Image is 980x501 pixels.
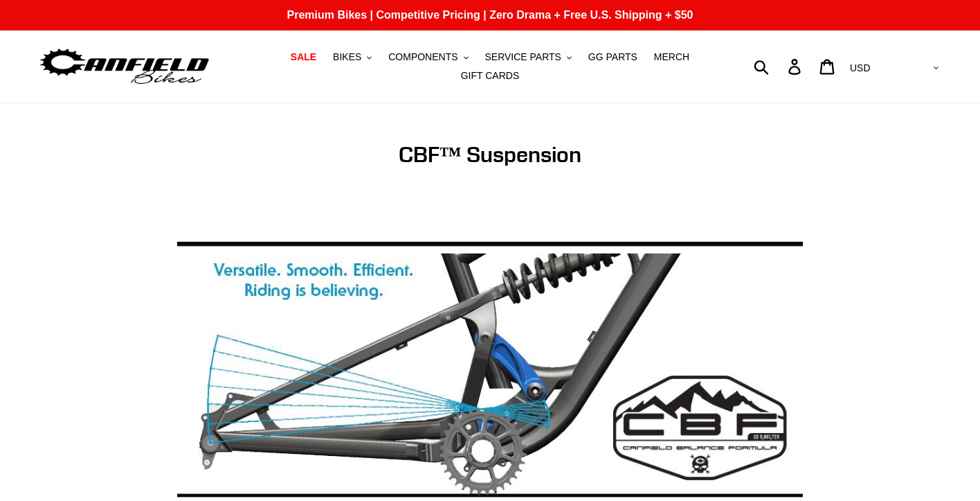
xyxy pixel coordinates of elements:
a: SALE [284,48,323,67]
span: MERCH [654,51,689,63]
button: SERVICE PARTS [478,48,578,67]
input: Search [761,51,797,82]
span: SALE [291,51,316,63]
img: Canfield Bikes [38,45,211,89]
span: SERVICE PARTS [484,51,561,63]
span: GG PARTS [588,51,637,63]
a: GG PARTS [581,48,644,67]
span: GIFT CARDS [461,70,520,82]
span: BIKES [333,51,361,63]
span: COMPONENTS [388,51,457,63]
a: GIFT CARDS [454,67,527,85]
button: COMPONENTS [381,48,475,67]
h1: CBF™ Suspension [177,141,802,168]
a: MERCH [647,48,696,67]
button: BIKES [326,48,379,67]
